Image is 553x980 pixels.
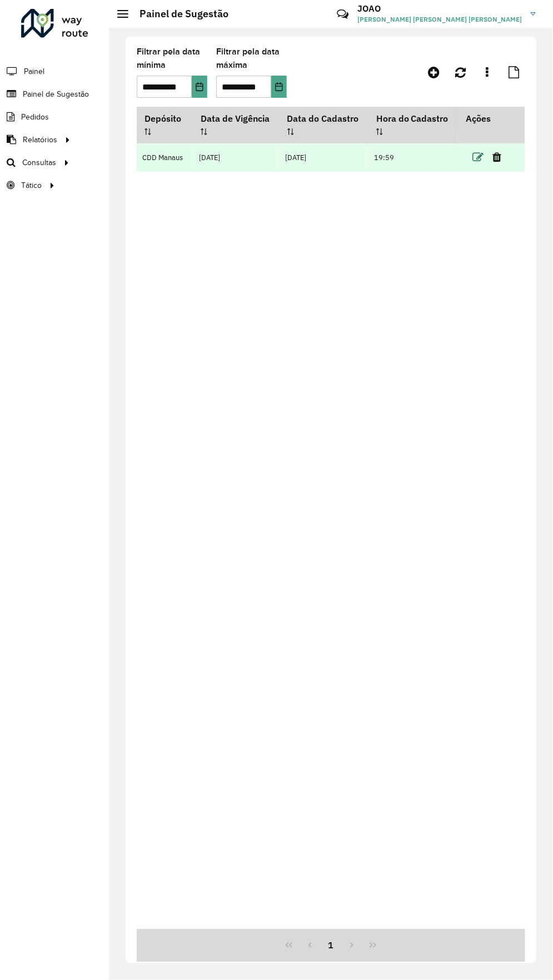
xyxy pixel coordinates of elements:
[22,157,56,168] span: Consultas
[280,107,368,143] th: Data do Cadastro
[193,107,280,143] th: Data de Vigência
[128,8,228,20] h2: Painel de Sugestão
[137,107,193,143] th: Depósito
[21,180,42,191] span: Tático
[357,14,522,24] span: [PERSON_NAME] [PERSON_NAME] [PERSON_NAME]
[23,88,89,100] span: Painel de Sugestão
[23,134,57,146] span: Relatórios
[216,45,287,72] label: Filtrar pela data máxima
[271,76,287,98] button: Choose Date
[368,143,458,172] td: 19:59
[137,45,207,72] label: Filtrar pela data mínima
[458,107,525,130] th: Ações
[137,143,193,172] td: CDD Manaus
[321,935,342,956] button: 1
[21,111,49,123] span: Pedidos
[331,2,355,26] a: Contato Rápido
[368,107,458,143] th: Hora do Cadastro
[357,3,522,14] h3: JOAO
[24,66,44,77] span: Painel
[280,143,368,172] td: [DATE]
[193,143,280,172] td: [DATE]
[472,150,484,165] a: Editar
[192,76,207,98] button: Choose Date
[492,150,501,165] a: Excluir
